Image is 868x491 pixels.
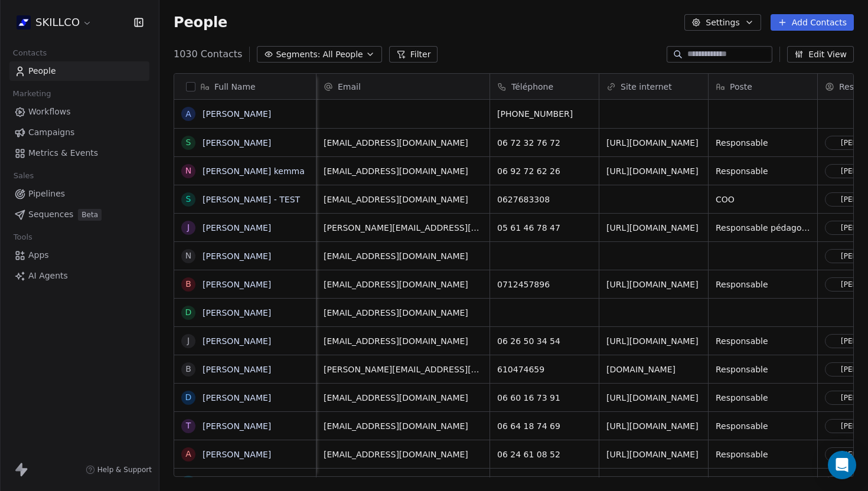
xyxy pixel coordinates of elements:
[497,108,592,120] span: [PHONE_NUMBER]
[17,15,31,30] img: Skillco%20logo%20icon%20(2).png
[324,222,482,234] span: [PERSON_NAME][EMAIL_ADDRESS][DOMAIN_NAME]
[324,165,482,177] span: [EMAIL_ADDRESS][DOMAIN_NAME]
[9,123,149,142] a: Campaigns
[9,102,149,122] a: Workflows
[203,251,271,261] a: [PERSON_NAME]
[9,245,149,265] a: Apps
[186,136,191,149] div: S
[497,477,592,489] span: 33 19 81 91 90
[28,249,49,261] span: Apps
[716,165,810,177] span: Responsable
[8,44,52,62] span: Contacts
[709,74,817,99] div: Poste
[186,420,191,432] div: T
[187,476,190,489] div: J
[203,450,271,459] a: [PERSON_NAME]
[185,391,192,404] div: D
[174,47,242,61] span: 1030 Contacts
[203,166,305,176] a: [PERSON_NAME] kemma
[185,448,191,460] div: A
[185,250,191,262] div: N
[203,336,271,346] a: [PERSON_NAME]
[828,451,856,479] div: Open Intercom Messenger
[28,126,74,139] span: Campaigns
[497,364,592,375] span: 610474659
[338,81,361,93] span: Email
[497,420,592,432] span: 06 64 18 74 69
[9,143,149,163] a: Metrics & Events
[606,421,699,431] a: [URL][DOMAIN_NAME]
[497,392,592,404] span: 06 60 16 73 91
[497,279,592,290] span: 0712457896
[9,205,149,224] a: SequencesBeta
[316,74,490,99] div: Email
[497,165,592,177] span: 06 92 72 62 26
[730,81,752,93] span: Poste
[8,167,39,185] span: Sales
[606,280,699,289] a: [URL][DOMAIN_NAME]
[9,266,149,286] a: AI Agents
[606,393,699,402] a: [URL][DOMAIN_NAME]
[497,449,592,460] span: 06 24 61 08 52
[28,208,73,221] span: Sequences
[9,184,149,204] a: Pipelines
[203,393,271,402] a: [PERSON_NAME]
[716,137,810,149] span: Responsable
[174,14,227,31] span: People
[86,465,152,474] a: Help & Support
[28,106,71,118] span: Workflows
[9,61,149,81] a: People
[606,450,699,459] a: [URL][DOMAIN_NAME]
[324,137,482,149] span: [EMAIL_ADDRESS][DOMAIN_NAME]
[497,222,592,234] span: 05 61 46 78 47
[324,279,482,290] span: [EMAIL_ADDRESS][DOMAIN_NAME]
[716,335,810,347] span: Responsable
[716,420,810,432] span: Responsable
[8,228,37,246] span: Tools
[324,194,482,205] span: [EMAIL_ADDRESS][DOMAIN_NAME]
[203,280,271,289] a: [PERSON_NAME]
[497,335,592,347] span: 06 26 50 34 54
[185,363,191,375] div: B
[28,65,56,77] span: People
[97,465,152,474] span: Help & Support
[185,108,191,120] div: A
[324,250,482,262] span: [EMAIL_ADDRESS][DOMAIN_NAME]
[185,278,191,290] div: B
[716,222,810,234] span: Responsable pédagogique
[203,421,271,431] a: [PERSON_NAME]
[324,364,482,375] span: [PERSON_NAME][EMAIL_ADDRESS][DOMAIN_NAME]
[324,477,482,489] span: [EMAIL_ADDRESS][DOMAIN_NAME]
[771,14,854,31] button: Add Contacts
[490,74,599,99] div: Téléphone
[389,46,438,63] button: Filter
[684,14,761,31] button: Settings
[716,449,810,460] span: Responsable
[787,46,854,63] button: Edit View
[203,195,300,204] a: [PERSON_NAME] - TEST
[497,194,592,205] span: 0627683308
[276,48,320,61] span: Segments:
[185,306,192,319] div: D
[606,166,699,176] a: [URL][DOMAIN_NAME]
[174,100,316,477] div: grid
[606,336,699,346] a: [URL][DOMAIN_NAME]
[511,81,553,93] span: Téléphone
[35,15,80,30] span: SKILLCO
[28,147,98,159] span: Metrics & Events
[185,165,191,177] div: N
[187,221,190,234] div: J
[324,335,482,347] span: [EMAIL_ADDRESS][DOMAIN_NAME]
[78,209,102,221] span: Beta
[324,449,482,460] span: [EMAIL_ADDRESS][DOMAIN_NAME]
[214,81,256,93] span: Full Name
[28,188,65,200] span: Pipelines
[599,74,708,99] div: Site internet
[716,279,810,290] span: Responsable
[203,365,271,374] a: [PERSON_NAME]
[621,81,672,93] span: Site internet
[716,364,810,375] span: Responsable
[203,308,271,317] a: [PERSON_NAME]
[187,335,190,347] div: J
[606,223,699,233] a: [URL][DOMAIN_NAME]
